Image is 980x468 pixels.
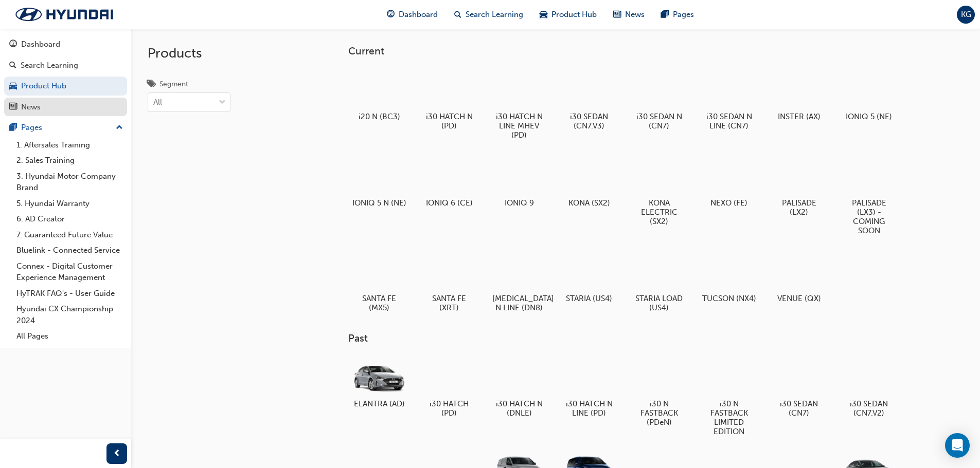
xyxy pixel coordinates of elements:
[838,353,900,422] a: i30 SEDAN (CN7.V2)
[21,60,78,71] div: Search Learning
[562,294,616,303] h5: STARIA (US4)
[702,112,756,130] h5: i30 SEDAN N LINE (CN7)
[838,65,900,125] a: IONIQ 5 (NE)
[698,65,760,134] a: i30 SEDAN N LINE (CN7)
[352,399,406,408] h5: ELANTRA (AD)
[632,399,686,427] h5: i30 N FASTBACK (PDeN)
[551,9,597,21] span: Product Hub
[12,328,127,344] a: All Pages
[492,399,546,418] h5: i30 HATCH N (DNLE)
[153,97,162,108] div: All
[12,286,127,302] a: HyTRAK FAQ's - User Guide
[772,112,826,121] h5: INSTER (AX)
[418,353,480,422] a: i30 HATCH (PD)
[9,123,17,133] span: pages-icon
[4,98,127,117] a: News
[531,4,605,25] a: car-iconProduct Hub
[12,258,127,286] a: Connex - Digital Customer Experience Management
[628,353,690,431] a: i30 N FASTBACK (PDeN)
[12,137,127,153] a: 1. Aftersales Training
[422,198,476,208] h5: IONIQ 6 (CE)
[768,152,830,220] a: PALISADE (LX2)
[653,4,702,25] a: pages-iconPages
[352,112,406,121] h5: i20 N (BC3)
[219,96,226,109] span: down-icon
[21,101,41,113] div: News
[702,399,756,436] h5: i30 N FASTBACK LIMITED EDITION
[12,301,127,328] a: Hyundai CX Championship 2024
[4,56,127,75] a: Search Learning
[399,9,438,21] span: Dashboard
[348,332,933,344] h3: Past
[488,65,550,143] a: i30 HATCH N LINE MHEV (PD)
[116,121,123,135] span: up-icon
[4,35,127,54] a: Dashboard
[348,65,410,125] a: i20 N (BC3)
[352,198,406,208] h5: IONIQ 5 N (NE)
[418,65,480,134] a: i30 HATCH N (PD)
[113,447,121,460] span: prev-icon
[21,122,42,134] div: Pages
[558,353,620,422] a: i30 HATCH N LINE (PD)
[446,4,531,25] a: search-iconSearch Learning
[768,65,830,125] a: INSTER (AX)
[9,82,17,91] span: car-icon
[348,353,410,413] a: ELANTRA (AD)
[613,8,621,21] span: news-icon
[422,399,476,418] h5: i30 HATCH (PD)
[352,294,406,312] h5: SANTA FE (MX5)
[661,8,669,21] span: pages-icon
[466,9,523,21] span: Search Learning
[348,45,933,57] h3: Current
[348,152,410,211] a: IONIQ 5 N (NE)
[159,79,188,89] div: Segment
[698,353,760,440] a: i30 N FASTBACK LIMITED EDITION
[454,8,461,21] span: search-icon
[702,198,756,208] h5: NEXO (FE)
[148,80,155,89] span: tags-icon
[698,247,760,307] a: TUCSON (NX4)
[348,247,410,316] a: SANTA FE (MX5)
[562,112,616,130] h5: i30 SEDAN (CN7.V3)
[628,247,690,316] a: STARIA LOAD (US4)
[558,65,620,134] a: i30 SEDAN (CN7.V3)
[12,153,127,169] a: 2. Sales Training
[605,4,653,25] a: news-iconNews
[842,198,896,235] h5: PALISADE (LX3) - COMING SOON
[21,39,60,50] div: Dashboard
[702,294,756,303] h5: TUCSON (NX4)
[4,33,127,118] button: DashboardSearch LearningProduct HubNews
[838,152,900,239] a: PALISADE (LX3) - COMING SOON
[422,112,476,130] h5: i30 HATCH N (PD)
[628,65,690,134] a: i30 SEDAN N (CN7)
[540,8,547,21] span: car-icon
[768,247,830,307] a: VENUE (QX)
[772,198,826,217] h5: PALISADE (LX2)
[562,198,616,208] h5: KONA (SX2)
[632,112,686,130] h5: i30 SEDAN N (CN7)
[632,294,686,312] h5: STARIA LOAD (US4)
[842,112,896,121] h5: IONIQ 5 (NE)
[418,152,480,211] a: IONIQ 6 (CE)
[12,211,127,227] a: 6. AD Creator
[5,4,123,25] img: Trak
[945,433,970,458] div: Open Intercom Messenger
[768,353,830,422] a: i30 SEDAN (CN7)
[148,45,230,62] h2: Products
[9,61,16,70] span: search-icon
[625,9,645,21] span: News
[957,6,975,24] button: KG
[4,77,127,96] a: Product Hub
[12,196,127,212] a: 5. Hyundai Warranty
[492,198,546,208] h5: IONIQ 9
[492,112,546,140] h5: i30 HATCH N LINE MHEV (PD)
[628,152,690,230] a: KONA ELECTRIC (SX2)
[12,242,127,258] a: Bluelink - Connected Service
[12,169,127,196] a: 3. Hyundai Motor Company Brand
[632,198,686,226] h5: KONA ELECTRIC (SX2)
[418,247,480,316] a: SANTA FE (XRT)
[9,40,17,49] span: guage-icon
[558,152,620,211] a: KONA (SX2)
[488,152,550,211] a: IONIQ 9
